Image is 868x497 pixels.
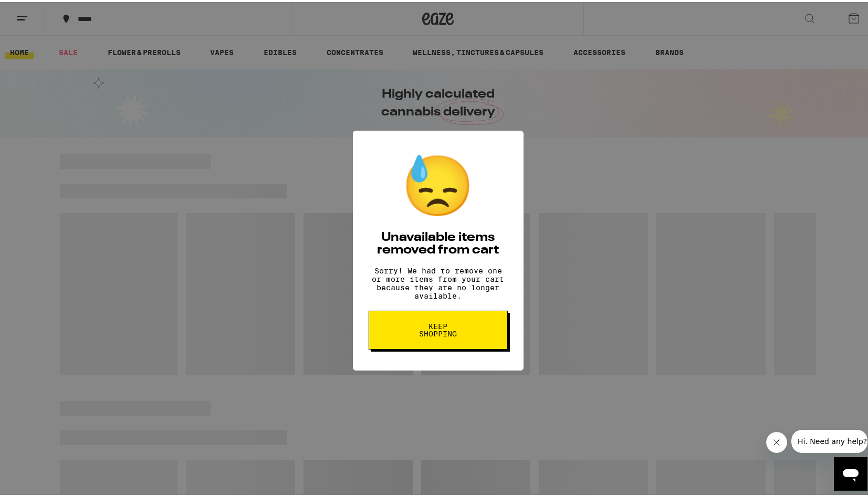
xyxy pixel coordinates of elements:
iframe: Message from company [791,428,867,451]
iframe: Close message [766,430,787,451]
iframe: Button to launch messaging window [834,455,867,489]
div: 😓 [401,150,475,219]
span: Keep Shopping [411,321,465,335]
p: Sorry! We had to remove one or more items from your cart because they are no longer available. [369,265,508,298]
h2: Unavailable items removed from cart [369,229,508,255]
button: Keep Shopping [369,309,508,347]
